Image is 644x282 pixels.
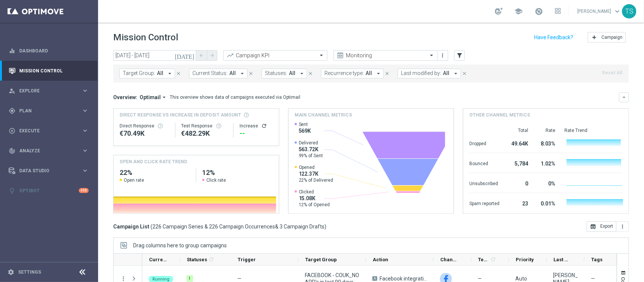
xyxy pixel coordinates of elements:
button: more_vert [439,51,447,60]
multiple-options-button: Export to CSV [587,223,629,229]
button: Target Group: All arrow_drop_down [119,69,175,78]
span: Facebook integration test [380,275,427,282]
span: Delivered [299,140,323,146]
div: Rate Trend [564,127,622,133]
div: Unsubscribed [469,177,500,189]
i: arrow_drop_down [239,70,246,77]
span: A [372,276,377,281]
span: school [514,7,523,15]
button: close [307,69,314,78]
div: This overview shows data of campaigns executed via Optimail [170,94,300,101]
h4: OPEN AND CLICK RATE TREND [120,158,187,165]
h2: 12% [202,168,272,177]
i: keyboard_arrow_right [81,127,89,134]
button: Optimail arrow_drop_down [137,94,170,101]
span: 15.08K [299,195,330,202]
span: Drag columns here to group campaigns [133,242,227,248]
span: 226 Campaign Series & 226 Campaign Occurrences [152,223,275,230]
span: 563.72K [299,146,323,153]
i: arrow_drop_down [161,94,168,101]
div: Dropped [469,137,500,149]
button: Data Studio keyboard_arrow_right [8,168,89,174]
div: Plan [9,107,81,114]
span: Statuses [187,257,207,262]
span: Recurrence type: [324,70,364,77]
span: Channel [440,257,458,262]
span: 122.37K [299,170,334,177]
i: lightbulb [9,187,15,194]
div: Row Groups [133,242,227,248]
i: open_in_browser [590,224,596,230]
h2: 22% [120,168,190,177]
span: All [289,70,295,77]
div: 0% [537,177,555,189]
i: add [591,34,597,40]
div: +10 [79,188,89,193]
i: filter_alt [456,52,463,59]
span: Plan [19,109,81,113]
h3: Campaign List [113,223,326,230]
i: close [308,71,313,76]
h3: Overview: [113,94,137,101]
span: Target Group: [123,70,155,77]
div: lightbulb Optibot +10 [8,188,89,194]
div: track_changes Analyze keyboard_arrow_right [8,148,89,154]
button: equalizer Dashboard [8,48,89,54]
button: gps_fixed Plan keyboard_arrow_right [8,108,89,114]
button: Last modified by: All arrow_drop_down [398,69,461,78]
i: settings [8,269,14,276]
i: close [176,71,181,76]
span: 12% of Opened [299,202,330,208]
span: Running [152,277,169,282]
span: ) [324,223,326,230]
span: Current Status: [192,70,227,77]
span: Direct Response VS Increase In Deposit Amount [120,112,241,118]
button: [DATE] [174,50,196,61]
button: filter_alt [454,50,465,61]
div: 23 [509,197,528,209]
span: Analyze [19,149,81,153]
button: Mission Control [8,68,89,74]
button: more_vert [616,221,629,232]
i: arrow_drop_down [166,70,173,77]
div: -- [240,129,273,138]
h4: Main channel metrics [295,112,352,118]
span: Current Status [149,257,167,262]
span: Click rate [206,177,226,183]
a: [PERSON_NAME]keyboard_arrow_down [576,6,622,17]
i: track_changes [9,147,15,154]
ng-select: Campaign KPI [223,50,327,61]
button: arrow_back [196,50,207,61]
i: keyboard_arrow_right [81,87,89,94]
i: close [384,71,390,76]
button: play_circle_outline Execute keyboard_arrow_right [8,128,89,134]
span: Last Modified By [553,257,572,262]
span: All [157,70,163,77]
span: Campaign [601,35,622,40]
i: refresh [208,256,214,262]
span: Optimail [140,94,161,101]
i: gps_fixed [9,107,15,114]
span: Priority [516,257,534,262]
i: keyboard_arrow_right [81,147,89,154]
div: €70,494 [120,129,169,138]
button: close [247,69,254,78]
button: more_vert [120,275,127,282]
i: play_circle_outline [9,127,15,134]
span: — [591,275,595,282]
span: — [237,276,241,282]
a: Mission Control [19,61,89,81]
i: keyboard_arrow_right [81,167,89,174]
span: keyboard_arrow_down [613,7,621,15]
i: person_search [9,87,15,94]
button: Statuses: All arrow_drop_down [261,69,307,78]
span: Calculate column [489,255,496,264]
span: Explore [19,89,81,93]
span: Last modified by: [401,70,441,77]
i: [DATE] [175,52,195,59]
